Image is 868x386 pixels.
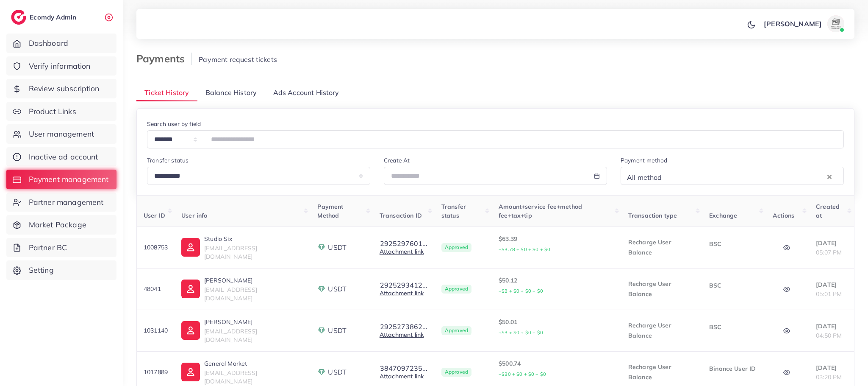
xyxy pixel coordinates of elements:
span: Balance History [205,88,257,98]
img: avatar [827,15,844,32]
img: payment [317,326,326,335]
p: BSC [709,239,759,249]
p: 1008753 [144,242,168,252]
a: Inactive ad account [6,147,116,167]
label: Search user by field [147,120,201,128]
img: ic-user-info.36bf1079.svg [181,280,200,298]
span: Product Links [29,106,76,117]
span: User ID [144,212,165,219]
span: USDT [328,326,347,336]
a: Partner management [6,193,116,212]
button: 2925273862... [380,323,428,330]
span: Partner BC [29,242,67,253]
span: Setting [29,265,54,276]
p: [DATE] [816,363,847,373]
span: 05:07 PM [816,249,842,256]
p: BSC [709,280,759,291]
label: Payment method [621,156,667,165]
a: Partner BC [6,238,116,257]
span: Created at [816,203,840,219]
div: Search for option [621,167,844,185]
span: Approved [441,368,471,377]
img: ic-user-info.36bf1079.svg [181,238,200,257]
p: [DATE] [816,280,847,290]
img: ic-user-info.36bf1079.svg [181,321,200,340]
p: General Market [204,358,304,369]
span: User management [29,129,94,140]
a: Verify information [6,56,116,76]
span: Market Package [29,219,86,230]
small: +$3 + $0 + $0 + $0 [499,330,543,336]
a: Review subscription [6,79,116,98]
img: payment [317,243,326,252]
a: User management [6,124,116,144]
p: 48041 [144,284,168,294]
small: +$30 + $0 + $0 + $0 [499,371,546,377]
label: Create At [384,156,410,165]
h2: Ecomdy Admin [30,13,78,21]
label: Transfer status [147,156,189,165]
span: [EMAIL_ADDRESS][DOMAIN_NAME] [204,286,257,302]
a: Attachment link [380,248,424,255]
span: User info [181,212,207,219]
p: Studio Six [204,234,304,244]
span: Amount+service fee+method fee+tax+tip [499,203,582,219]
p: Recharge User Balance [628,320,696,341]
span: Payment request tickets [199,55,277,64]
span: Inactive ad account [29,151,98,162]
span: 03:20 PM [816,373,842,381]
span: Verify information [29,61,91,72]
span: Approved [441,326,471,336]
a: Market Package [6,215,116,235]
a: logoEcomdy Admin [11,10,78,25]
img: ic-user-info.36bf1079.svg [181,363,200,381]
p: [DATE] [816,238,847,248]
p: [PERSON_NAME] [204,275,304,285]
span: [EMAIL_ADDRESS][DOMAIN_NAME] [204,327,257,344]
span: [EMAIL_ADDRESS][DOMAIN_NAME] [204,244,257,260]
span: Ads Account History [273,88,339,98]
span: USDT [328,284,347,294]
span: Review subscription [29,83,100,94]
span: 04:50 PM [816,332,842,339]
p: Recharge User Balance [628,237,696,257]
img: logo [11,10,26,25]
a: Product Links [6,102,116,121]
a: Attachment link [380,331,424,338]
p: [PERSON_NAME] [204,317,304,327]
span: Dashboard [29,38,68,49]
p: $500.74 [499,358,615,379]
span: Exchange [709,212,737,219]
span: Transfer status [441,203,466,219]
p: BSC [709,322,759,332]
span: Actions [773,212,794,219]
span: Payment management [29,174,109,185]
span: USDT [328,367,347,377]
p: 1031140 [144,325,168,336]
button: 2925297601... [380,240,428,247]
span: Payment Method [317,203,343,219]
span: Ticket History [144,88,189,98]
img: payment [317,285,326,293]
p: [DATE] [816,321,847,331]
span: Partner management [29,197,104,208]
h3: Payments [136,53,192,65]
a: Setting [6,260,116,280]
p: Binance User ID [709,364,759,374]
span: Approved [441,285,471,294]
img: payment [317,368,326,376]
a: [PERSON_NAME]avatar [759,15,848,32]
button: 2925293412... [380,281,428,289]
span: Transaction type [628,212,677,219]
p: 1017889 [144,367,168,377]
span: Approved [441,243,471,252]
a: Attachment link [380,289,424,297]
button: 3847097235... [380,364,428,372]
p: $63.39 [499,234,615,255]
p: Recharge User Balance [628,362,696,382]
a: Attachment link [380,372,424,380]
span: USDT [328,243,347,252]
p: Recharge User Balance [628,279,696,299]
p: [PERSON_NAME] [764,19,822,29]
a: Dashboard [6,34,116,53]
